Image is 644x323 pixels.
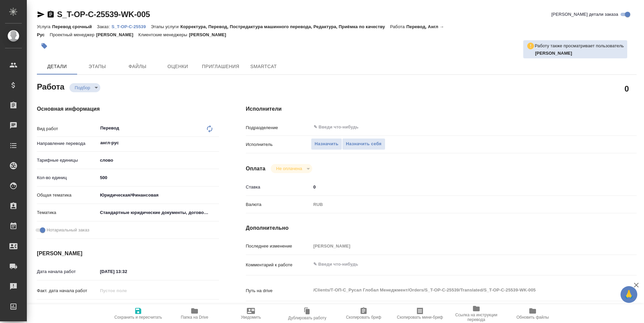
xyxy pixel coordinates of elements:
span: Этапы [81,62,113,71]
p: Общая тематика [37,192,98,199]
div: Подбор [271,164,312,173]
button: Open [600,126,602,128]
h4: Исполнители [246,105,637,113]
a: S_T-OP-C-25539 [111,23,151,29]
input: ✎ Введи что-нибудь [98,303,156,313]
button: Скопировать ссылку [47,10,55,18]
button: 🙏 [621,286,637,303]
span: Приглашения [202,62,239,71]
p: Журавлева Александра [535,50,624,57]
p: Факт. дата начала работ [37,287,98,294]
span: SmartCat [248,62,280,71]
input: ✎ Введи что-нибудь [313,123,580,131]
input: Пустое поле [98,286,156,295]
p: Услуга [37,24,52,29]
p: Последнее изменение [246,243,311,250]
div: RUB [311,199,604,210]
span: 🙏 [623,287,635,302]
input: ✎ Введи что-нибудь [98,267,156,276]
p: Проектный менеджер [50,32,96,37]
button: Не оплачена [274,166,304,171]
p: Работу также просматривает пользователь [535,43,624,49]
p: Клиентские менеджеры [139,32,189,37]
span: [PERSON_NAME] детали заказа [551,11,618,18]
p: [PERSON_NAME] [189,32,231,37]
p: Комментарий к работе [246,262,311,268]
p: Заказ: [97,24,111,29]
button: Добавить тэг [37,39,52,53]
button: Ссылка на инструкции перевода [448,304,504,323]
p: [PERSON_NAME] [96,32,139,37]
button: Open [215,142,217,144]
span: Скопировать бриф [346,315,381,320]
p: S_T-OP-C-25539 [111,24,151,29]
button: Сохранить и пересчитать [110,304,166,323]
p: Направление перевода [37,140,98,147]
span: Файлы [121,62,154,71]
p: Исполнитель [246,141,311,148]
p: Дата начала работ [37,268,98,275]
p: Ставка [246,184,311,191]
span: Сохранить и пересчитать [114,315,162,320]
p: Путь на drive [246,287,311,294]
div: Юридическая/Финансовая [98,190,219,201]
h2: 0 [625,83,629,94]
h2: Работа [37,80,64,92]
p: Тематика [37,209,98,216]
p: Перевод срочный [52,24,97,29]
span: Папка на Drive [181,315,208,320]
a: S_T-OP-C-25539-WK-005 [57,10,150,19]
div: Стандартные юридические документы, договоры, уставы [98,207,219,218]
p: Корректура, Перевод, Постредактура машинного перевода, Редактура, Приёмка по качеству [180,24,390,29]
button: Скопировать ссылку для ЯМессенджера [37,10,45,18]
span: Уведомить [241,315,261,320]
p: Тарифные единицы [37,157,98,164]
span: Обновить файлы [517,315,549,320]
p: Валюта [246,201,311,208]
input: Пустое поле [311,241,604,251]
span: Назначить [315,140,338,148]
span: Ссылка на инструкции перевода [452,313,500,322]
h4: Основная информация [37,105,219,113]
span: Скопировать мини-бриф [397,315,443,320]
button: Назначить себя [342,138,385,150]
p: Этапы услуги [151,24,180,29]
span: Назначить себя [346,140,381,148]
p: Подразделение [246,124,311,131]
h4: Дополнительно [246,224,637,232]
p: Работа [390,24,407,29]
button: Скопировать бриф [335,304,392,323]
p: Вид работ [37,125,98,132]
span: Нотариальный заказ [47,227,89,233]
input: ✎ Введи что-нибудь [98,173,219,182]
h4: [PERSON_NAME] [37,250,219,258]
textarea: /Clients/Т-ОП-С_Русал Глобал Менеджмент/Orders/S_T-OP-C-25539/Translated/S_T-OP-C-25539-WK-005 [311,284,604,296]
b: [PERSON_NAME] [535,51,572,56]
h4: Оплата [246,165,266,173]
button: Скопировать мини-бриф [392,304,448,323]
div: слово [98,155,219,166]
input: ✎ Введи что-нибудь [311,182,604,192]
span: Оценки [162,62,194,71]
button: Папка на Drive [166,304,223,323]
button: Обновить файлы [504,304,561,323]
button: Назначить [311,138,342,150]
p: Кол-во единиц [37,174,98,181]
button: Дублировать работу [279,304,335,323]
div: Подбор [69,83,100,92]
button: Уведомить [223,304,279,323]
button: Подбор [73,85,92,91]
span: Детали [41,62,73,71]
span: Дублировать работу [288,316,326,320]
